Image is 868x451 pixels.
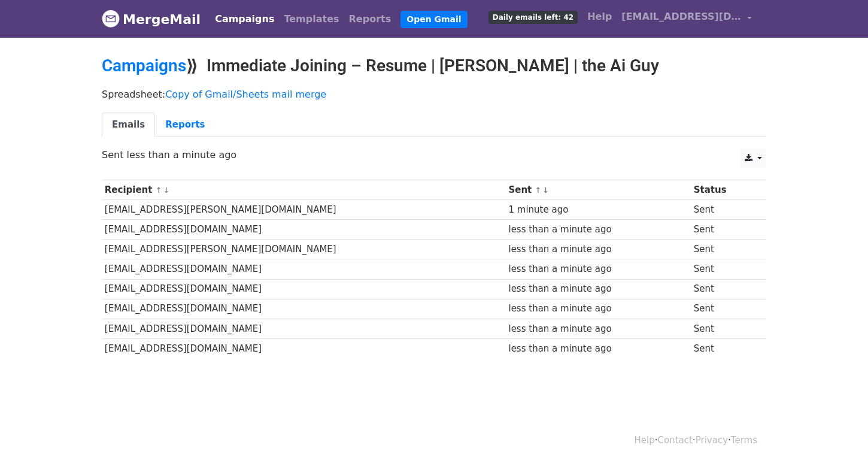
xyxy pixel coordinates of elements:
a: Copy of Gmail/Sheets mail merge [165,89,326,100]
th: Sent [506,180,691,200]
a: Campaigns [102,56,186,75]
div: 1 minute ago [508,203,688,217]
a: [EMAIL_ADDRESS][DOMAIN_NAME] [617,5,757,33]
td: [EMAIL_ADDRESS][DOMAIN_NAME] [102,220,506,240]
div: less than a minute ago [508,322,688,336]
td: Sent [691,319,757,338]
a: Privacy [696,435,728,446]
a: Campaigns [210,7,279,31]
div: less than a minute ago [508,282,688,296]
a: Help [582,5,617,29]
div: less than a minute ago [508,223,688,237]
p: Spreadsheet: [102,88,766,101]
a: Contact [658,435,693,446]
a: Templates [279,7,344,31]
img: MergeMail logo [102,10,120,28]
div: less than a minute ago [508,262,688,276]
th: Status [691,180,757,200]
td: [EMAIL_ADDRESS][DOMAIN_NAME] [102,338,506,358]
td: [EMAIL_ADDRESS][DOMAIN_NAME] [102,259,506,279]
td: [EMAIL_ADDRESS][PERSON_NAME][DOMAIN_NAME] [102,240,506,259]
div: less than a minute ago [508,243,688,256]
td: Sent [691,259,757,279]
td: [EMAIL_ADDRESS][DOMAIN_NAME] [102,279,506,299]
a: ↓ [163,186,169,195]
td: [EMAIL_ADDRESS][PERSON_NAME][DOMAIN_NAME] [102,200,506,220]
td: Sent [691,200,757,220]
div: less than a minute ago [508,302,688,316]
td: Sent [691,338,757,358]
a: Reports [155,113,215,137]
td: [EMAIL_ADDRESS][DOMAIN_NAME] [102,319,506,338]
td: Sent [691,279,757,299]
a: ↑ [535,186,542,195]
a: Emails [102,113,155,137]
p: Sent less than a minute ago [102,149,766,161]
h2: ⟫ Immediate Joining – Resume | [PERSON_NAME] | the Ai Guy [102,56,766,76]
a: Terms [731,435,757,446]
a: Reports [344,7,396,31]
span: Daily emails left: 42 [488,11,578,24]
td: Sent [691,240,757,259]
div: less than a minute ago [508,342,688,356]
td: [EMAIL_ADDRESS][DOMAIN_NAME] [102,299,506,319]
a: ↓ [542,186,549,195]
a: Daily emails left: 42 [484,5,582,29]
td: Sent [691,220,757,240]
td: Sent [691,299,757,319]
a: MergeMail [102,7,201,32]
a: Help [635,435,655,446]
a: Open Gmail [400,11,467,28]
th: Recipient [102,180,506,200]
span: [EMAIL_ADDRESS][DOMAIN_NAME] [621,10,741,24]
a: ↑ [156,186,162,195]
